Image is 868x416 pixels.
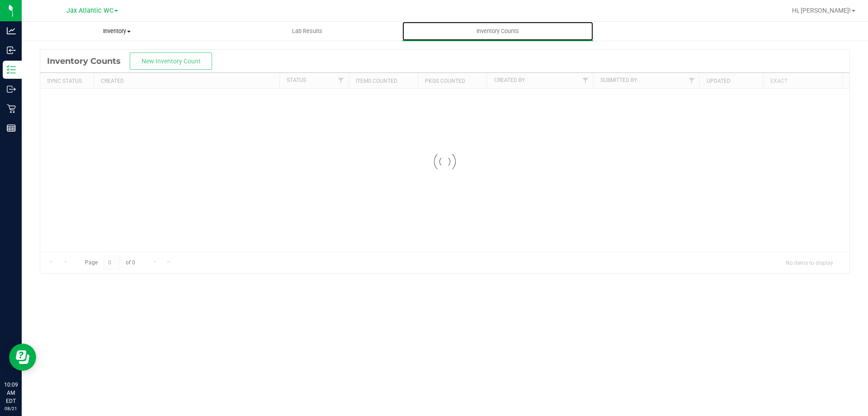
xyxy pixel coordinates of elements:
inline-svg: Reports [7,124,16,133]
p: 08/21 [4,405,18,412]
span: Hi, [PERSON_NAME]! [792,7,851,14]
span: Inventory Counts [464,27,531,35]
inline-svg: Inbound [7,46,16,55]
p: 10:09 AM EDT [4,381,18,405]
span: Inventory [22,27,212,35]
a: Inventory [22,22,212,41]
inline-svg: Outbound [7,85,16,94]
a: Lab Results [212,22,402,41]
span: Jax Atlantic WC [66,7,113,14]
span: Lab Results [280,27,335,35]
a: Inventory Counts [402,22,593,41]
inline-svg: Inventory [7,65,16,74]
iframe: Resource center [9,344,36,371]
inline-svg: Analytics [7,26,16,35]
inline-svg: Retail [7,104,16,113]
